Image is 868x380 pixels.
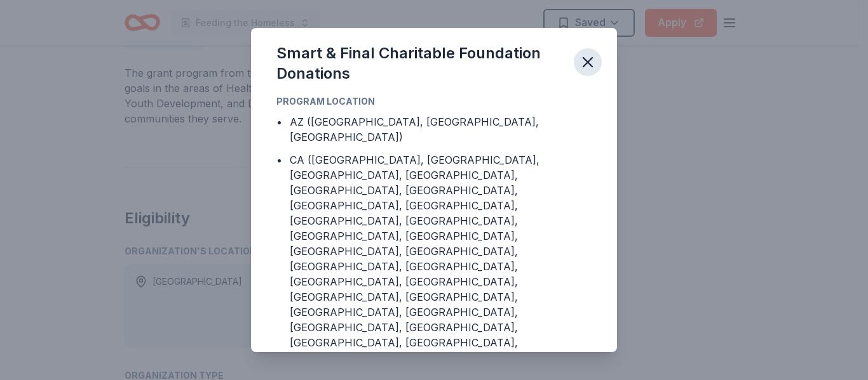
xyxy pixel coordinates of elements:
div: AZ ([GEOGRAPHIC_DATA], [GEOGRAPHIC_DATA], [GEOGRAPHIC_DATA]) [290,114,592,145]
div: • [276,114,282,129]
div: • [276,152,282,167]
div: Smart & Final Charitable Foundation Donations [276,43,564,84]
div: Program Location [276,94,592,109]
div: CA ([GEOGRAPHIC_DATA], [GEOGRAPHIC_DATA], [GEOGRAPHIC_DATA], [GEOGRAPHIC_DATA], [GEOGRAPHIC_DATA]... [290,152,592,365]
